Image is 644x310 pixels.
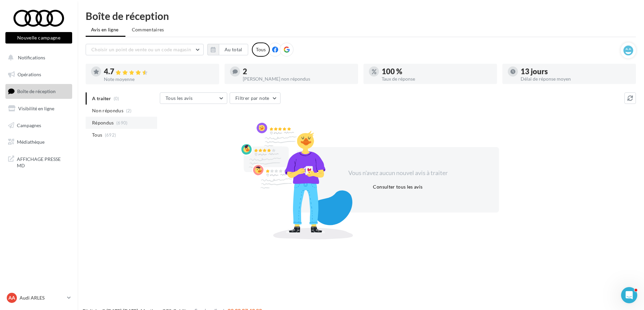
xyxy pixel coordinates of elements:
span: Choisir un point de vente ou un code magasin [91,47,191,52]
button: Au total [207,44,248,55]
button: Nouvelle campagne [5,32,72,44]
span: (2) [126,108,132,113]
a: Boîte de réception [4,84,74,98]
span: Répondus [92,119,114,126]
span: Tous [92,132,102,138]
div: 100 % [382,68,492,75]
a: Opérations [4,67,74,82]
span: Opérations [18,72,41,77]
div: Note moyenne [104,77,214,82]
a: Médiathèque [4,135,74,149]
span: AFFICHAGE PRESSE MD [17,154,69,169]
span: Boîte de réception [17,88,56,94]
iframe: Intercom live chat [621,287,637,303]
span: Médiathèque [17,139,45,145]
button: Filtrer par note [230,92,281,104]
span: (692) [105,132,116,138]
button: Au total [219,44,248,55]
span: AA [8,294,15,301]
span: Campagnes [17,122,41,128]
span: Tous les avis [166,95,193,101]
span: Visibilité en ligne [18,106,54,111]
button: Consulter tous les avis [370,183,425,191]
span: Non répondus [92,107,123,114]
a: Visibilité en ligne [4,102,74,116]
span: Notifications [18,55,45,60]
button: Notifications [4,51,71,65]
div: 13 jours [521,68,631,75]
div: Tous [252,43,270,57]
div: 2 [243,68,353,75]
button: Tous les avis [160,92,227,104]
span: Commentaires [132,26,164,33]
div: [PERSON_NAME] non répondus [243,77,353,81]
div: 4.7 [104,68,214,76]
div: Boîte de réception [86,11,636,21]
a: Campagnes [4,118,74,133]
div: Taux de réponse [382,77,492,81]
p: Audi ARLES [20,294,64,301]
div: Délai de réponse moyen [521,77,631,81]
button: Choisir un point de vente ou un code magasin [86,44,204,55]
a: AA Audi ARLES [5,291,72,304]
a: AFFICHAGE PRESSE MD [4,152,74,172]
div: Vous n'avez aucun nouvel avis à traiter [340,169,456,177]
span: (690) [116,120,128,125]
